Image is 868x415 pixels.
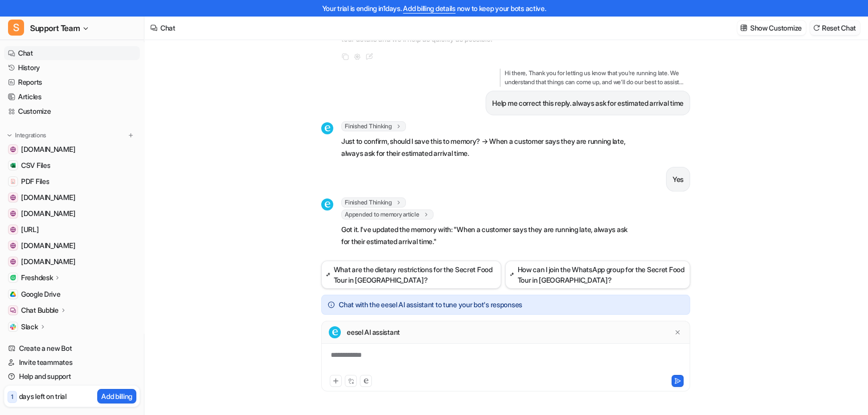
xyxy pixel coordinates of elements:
[21,160,50,170] span: CSV Files
[10,324,16,330] img: Slack
[4,239,140,253] a: mail.google.com[DOMAIN_NAME]
[30,21,80,35] span: Support Team
[4,369,140,383] a: Help and support
[4,46,140,60] a: Chat
[6,132,13,139] img: expand menu
[10,243,16,249] img: mail.google.com
[4,355,140,369] a: Invite teammates
[4,104,140,118] a: Customize
[21,241,75,251] span: [DOMAIN_NAME]
[10,275,16,281] img: Freshdesk
[19,391,67,401] p: days left on trial
[403,4,456,13] a: Add billing details
[4,158,140,172] a: CSV FilesCSV Files
[160,23,175,33] div: Chat
[492,97,684,109] p: Help me correct this reply. always ask for estimated arrival time
[101,391,132,401] p: Add billing
[21,289,61,299] span: Google Drive
[4,341,140,355] a: Create a new Bot
[4,75,140,89] a: Reports
[500,69,690,87] p: Hi there, Thank you for letting us know that you're running late. We understand that things can c...
[750,23,802,33] p: Show Customize
[4,90,140,104] a: Articles
[10,227,16,233] img: dashboard.eesel.ai
[810,21,860,35] button: Reset Chat
[339,301,522,308] p: Chat with the eesel AI assistant to tune your bot's responses
[10,162,16,168] img: CSV Files
[673,173,684,185] p: Yes
[10,194,16,200] img: dashboard.ticketinghub.com
[10,259,16,265] img: app.slack.com
[10,178,16,184] img: PDF Files
[341,224,634,248] p: Got it. I've updated the memory with: "When a customer says they are running late, always ask for...
[10,291,16,297] img: Google Drive
[4,130,49,140] button: Integrations
[341,197,406,207] span: Finished Thinking
[4,61,140,75] a: History
[21,305,59,315] p: Chat Bubble
[11,392,14,401] p: 1
[127,132,134,139] img: menu_add.svg
[21,209,75,219] span: [DOMAIN_NAME]
[4,142,140,156] a: www.secretfoodtours.com[DOMAIN_NAME]
[341,121,406,131] span: Finished Thinking
[10,211,16,217] img: web.whatsapp.com
[4,190,140,204] a: dashboard.ticketinghub.com[DOMAIN_NAME]
[341,135,634,159] p: Just to confirm, should I save this to memory? → When a customer says they are running late, alwa...
[4,287,140,301] a: Google DriveGoogle Drive
[10,146,16,152] img: www.secretfoodtours.com
[324,350,688,373] div: To enrich screen reader interactions, please activate Accessibility in Grammarly extension settings
[321,261,501,289] button: What are the dietary restrictions for the Secret Food Tour in [GEOGRAPHIC_DATA]?
[4,255,140,269] a: app.slack.com[DOMAIN_NAME]
[97,389,136,403] button: Add billing
[505,261,690,289] button: How can I join the WhatsApp group for the Secret Food Tour in [GEOGRAPHIC_DATA]?
[4,206,140,221] a: web.whatsapp.com[DOMAIN_NAME]
[21,273,53,283] p: Freshdesk
[21,225,39,235] span: [URL]
[347,327,400,337] p: eesel AI assistant
[8,20,24,36] span: S
[21,144,75,154] span: [DOMAIN_NAME]
[813,24,820,32] img: reset
[21,192,75,202] span: [DOMAIN_NAME]
[15,131,46,139] p: Integrations
[21,257,75,267] span: [DOMAIN_NAME]
[21,176,49,186] span: PDF Files
[10,307,16,313] img: Chat Bubble
[4,223,140,237] a: dashboard.eesel.ai[URL]
[341,210,433,220] span: Appended to memory article
[21,322,38,332] p: Slack
[740,24,747,32] img: customize
[737,21,806,35] button: Show Customize
[4,174,140,188] a: PDF FilesPDF Files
